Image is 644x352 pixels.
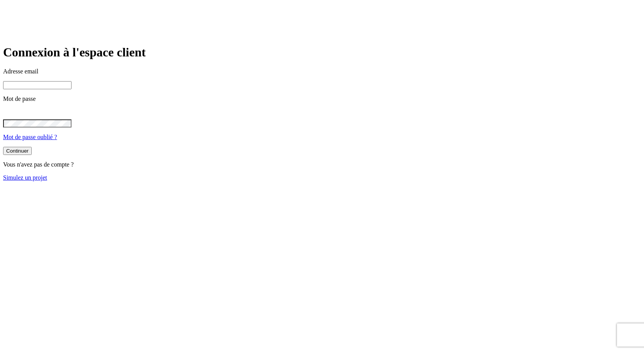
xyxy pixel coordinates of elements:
[3,174,47,181] a: Simulez un projet
[3,147,32,155] button: Continuer
[6,148,29,154] div: Continuer
[3,161,641,168] p: Vous n'avez pas de compte ?
[3,68,641,75] p: Adresse email
[3,134,57,140] a: Mot de passe oublié ?
[3,45,641,60] h1: Connexion à l'espace client
[3,95,641,102] p: Mot de passe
